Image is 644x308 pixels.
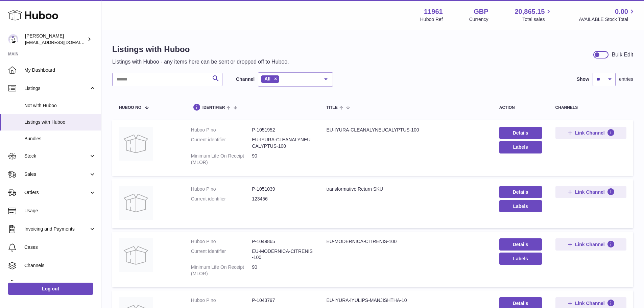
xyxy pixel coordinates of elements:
[252,153,313,166] dd: 90
[515,7,545,16] span: 20,865.15
[119,238,153,272] img: EU-MODERNICA-CITRENIS-100
[24,281,96,287] span: Settings
[326,105,337,110] span: title
[469,16,488,23] div: Currency
[24,119,96,125] span: Listings with Huboo
[612,51,633,58] div: Bulk Edit
[474,7,488,16] strong: GBP
[191,248,252,261] dt: Current identifier
[522,16,552,23] span: Total sales
[575,130,605,136] span: Link Channel
[555,127,626,139] button: Link Channel
[499,186,542,198] a: Details
[252,248,313,261] dd: EU-MODERNICA-CITRENIS-100
[420,16,443,23] div: Huboo Ref
[499,238,542,251] a: Details
[24,102,96,109] span: Not with Huboo
[252,196,313,202] dd: 123456
[326,297,485,304] div: EU-iYURA-iYULIPS-MANJISHTHA-10
[191,153,252,166] dt: Minimum Life On Receipt (MLOR)
[24,244,96,251] span: Cases
[252,137,313,149] dd: EU-IYURA-CLEANALYNEUCALYPTUS-100
[252,238,313,245] dd: P-1049865
[515,7,552,23] a: 20,865.15 Total sales
[579,7,636,23] a: 0.00 AVAILABLE Stock Total
[236,76,255,82] label: Channel
[555,186,626,198] button: Link Channel
[499,200,542,212] button: Labels
[119,186,153,220] img: transformative Return SKU
[555,238,626,251] button: Link Channel
[191,127,252,133] dt: Huboo P no
[25,40,99,45] span: [EMAIL_ADDRESS][DOMAIN_NAME]
[619,76,633,82] span: entries
[252,297,313,304] dd: P-1043797
[8,283,93,295] a: Log out
[575,300,605,306] span: Link Channel
[24,67,96,73] span: My Dashboard
[191,297,252,304] dt: Huboo P no
[499,127,542,139] a: Details
[575,189,605,195] span: Link Channel
[577,76,589,82] label: Show
[191,186,252,192] dt: Huboo P no
[24,171,89,177] span: Sales
[615,7,628,16] span: 0.00
[499,105,542,110] div: action
[191,238,252,245] dt: Huboo P no
[579,16,636,23] span: AVAILABLE Stock Total
[191,196,252,202] dt: Current identifier
[119,105,141,110] span: Huboo no
[112,58,289,66] p: Listings with Huboo - any items here can be sent or dropped off to Huboo.
[499,141,542,153] button: Labels
[252,264,313,277] dd: 90
[25,33,86,46] div: [PERSON_NAME]
[424,7,443,16] strong: 11961
[575,241,605,247] span: Link Channel
[252,186,313,192] dd: P-1051039
[24,189,89,196] span: Orders
[24,136,96,142] span: Bundles
[252,127,313,133] dd: P-1051952
[326,127,485,133] div: EU-IYURA-CLEANALYNEUCALYPTUS-100
[24,262,96,269] span: Channels
[119,127,153,161] img: EU-IYURA-CLEANALYNEUCALYPTUS-100
[191,137,252,149] dt: Current identifier
[24,153,89,159] span: Stock
[191,264,252,277] dt: Minimum Life On Receipt (MLOR)
[555,105,626,110] div: channels
[202,105,225,110] span: identifier
[24,85,89,92] span: Listings
[8,34,18,44] img: internalAdmin-11961@internal.huboo.com
[264,76,270,81] span: All
[326,186,485,192] div: transformative Return SKU
[24,226,89,232] span: Invoicing and Payments
[112,44,289,55] h1: Listings with Huboo
[24,208,96,214] span: Usage
[499,253,542,265] button: Labels
[326,238,485,245] div: EU-MODERNICA-CITRENIS-100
